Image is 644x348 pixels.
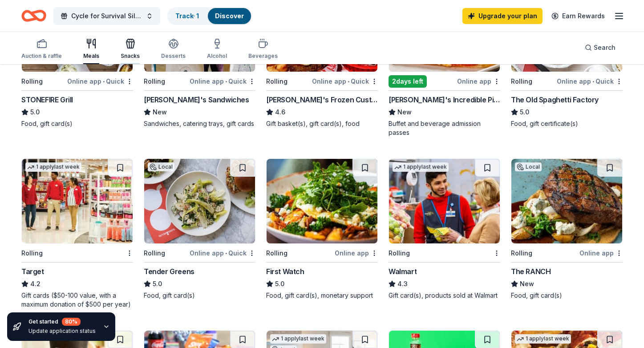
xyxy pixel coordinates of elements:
span: • [592,78,594,85]
div: Local [148,162,174,171]
div: Food, gift card(s) [21,119,133,128]
div: Online app Quick [67,76,133,87]
a: Home [21,5,46,26]
span: 4.3 [397,279,408,289]
div: 1 apply last week [393,162,449,172]
img: Image for Walmart [389,159,500,243]
div: Online app Quick [312,76,378,87]
div: Rolling [266,76,288,87]
div: Online app [335,247,378,259]
a: Image for Target1 applylast weekRollingTarget4.2Gift cards ($50-100 value, with a maximum donatio... [21,158,133,309]
span: New [520,279,534,289]
div: 1 apply last week [270,334,326,344]
div: STONEFIRE Grill [21,94,73,105]
div: Update application status [28,328,96,335]
div: Snacks [121,53,140,60]
a: Image for Walmart1 applylast weekRollingWalmart4.3Gift card(s), products sold at Walmart [389,158,500,300]
div: Food, gift card(s) [511,291,623,300]
div: Beverages [248,53,278,60]
span: • [103,78,105,85]
div: Online app [579,247,623,259]
div: [PERSON_NAME]'s Incredible Pizza [389,94,500,105]
div: Online app [457,76,500,87]
div: Rolling [511,248,532,259]
div: Rolling [389,248,410,259]
a: Image for The RANCHLocalRollingOnline appThe RANCHNewFood, gift card(s) [511,158,623,300]
button: Desserts [161,35,186,64]
button: Beverages [248,35,278,64]
div: Auction & raffle [21,53,62,60]
a: Track· 1 [175,12,199,20]
div: Online app Quick [190,76,255,87]
div: Gift cards ($50-100 value, with a maximum donation of $500 per year) [21,291,133,309]
button: Alcohol [207,35,227,64]
div: 80 % [62,318,81,326]
img: Image for Tender Greens [144,159,255,243]
div: Rolling [21,248,43,259]
span: New [397,107,412,117]
div: Meals [83,53,99,60]
span: 4.6 [275,107,285,117]
span: 5.0 [153,279,162,289]
a: Discover [215,12,244,20]
span: 5.0 [520,107,529,117]
div: The RANCH [511,266,551,277]
div: First Watch [266,266,304,277]
div: Rolling [511,76,532,87]
span: New [153,107,167,117]
div: Target [21,266,44,277]
div: Gift basket(s), gift card(s), food [266,119,378,128]
button: Auction & raffle [21,35,62,64]
span: • [225,250,227,257]
div: Online app Quick [190,247,255,259]
span: Search [594,42,616,53]
div: Rolling [144,76,165,87]
div: [PERSON_NAME]'s Sandwiches [144,94,249,105]
div: Gift card(s), products sold at Walmart [389,291,500,300]
div: Tender Greens [144,266,194,277]
span: • [225,78,227,85]
a: Image for First WatchRollingOnline appFirst Watch5.0Food, gift card(s), monetary support [266,158,378,300]
span: 4.2 [30,279,41,289]
a: Image for Tender GreensLocalRollingOnline app•QuickTender Greens5.0Food, gift card(s) [144,158,255,300]
button: Meals [83,35,99,64]
button: Cycle for Survival Silent Auction [53,7,160,25]
div: Sandwiches, catering trays, gift cards [144,119,255,128]
button: Track· 1Discover [167,7,252,25]
div: Food, gift card(s) [144,291,255,300]
a: Upgrade your plan [462,8,543,24]
div: Buffet and beverage admission passes [389,119,500,137]
div: The Old Spaghetti Factory [511,94,599,105]
div: 1 apply last week [25,162,81,172]
span: 5.0 [30,107,40,117]
div: Alcohol [207,53,227,60]
div: 1 apply last week [515,334,571,344]
button: Snacks [121,35,140,64]
span: 5.0 [275,279,284,289]
div: Local [515,162,542,171]
a: Earn Rewards [546,8,610,24]
div: Online app Quick [557,76,623,87]
div: [PERSON_NAME]'s Frozen Custard & Steakburgers [266,94,378,105]
button: Search [578,39,623,57]
span: • [348,78,349,85]
img: Image for The RANCH [511,159,622,243]
img: Image for Target [22,159,133,243]
div: Walmart [389,266,417,277]
div: Food, gift certificate(s) [511,119,623,128]
div: Get started [28,318,96,326]
div: Desserts [161,53,186,60]
div: Rolling [266,248,288,259]
div: Rolling [21,76,43,87]
span: Cycle for Survival Silent Auction [71,11,142,21]
img: Image for First Watch [267,159,377,243]
div: Rolling [144,248,165,259]
div: Food, gift card(s), monetary support [266,291,378,300]
div: 2 days left [389,75,427,88]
